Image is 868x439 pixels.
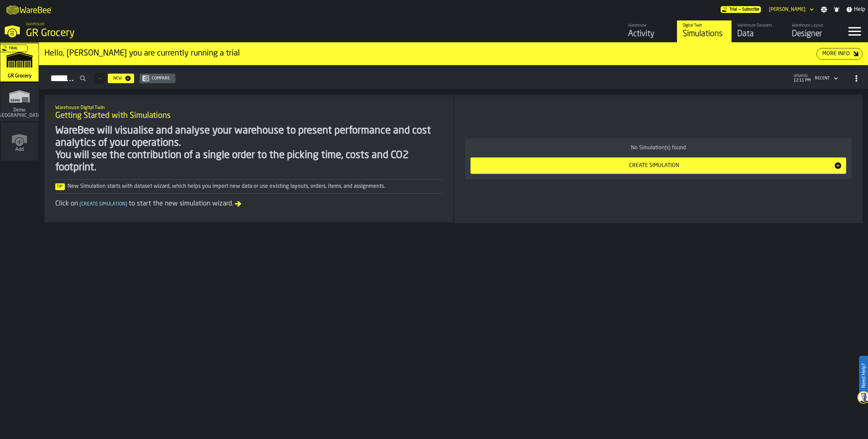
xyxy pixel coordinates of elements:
[742,7,759,12] span: Subscribe
[39,65,868,89] h2: button-Simulations
[79,202,81,207] span: [
[738,7,741,12] span: —
[729,7,737,12] span: Trial
[0,43,39,83] a: link-to-/wh/i/e451d98b-95f6-4604-91ff-c80219f9c36d/simulations
[841,20,868,42] label: button-toggle-Menu
[830,6,843,13] label: button-toggle-Notifications
[622,20,677,42] a: link-to-/wh/i/e451d98b-95f6-4604-91ff-c80219f9c36d/feed/
[737,29,781,40] div: Data
[44,95,453,222] div: ItemListCard-
[50,100,448,125] div: title-Getting Started with Simulations
[454,95,863,223] div: ItemListCard-
[769,7,806,12] div: DropdownMenuValue-Sandhya Gopakumar
[766,5,815,14] div: DropdownMenuValue-Sandhya Gopakumar
[732,20,786,42] a: link-to-/wh/i/e451d98b-95f6-4604-91ff-c80219f9c36d/data
[794,78,811,83] span: 12:11 PM
[55,183,65,190] span: Tip:
[721,6,761,13] div: Menu Subscription
[677,20,732,42] a: link-to-/wh/i/e451d98b-95f6-4604-91ff-c80219f9c36d/simulations
[111,76,125,81] div: New
[792,23,835,28] div: Warehouse Layout
[149,76,173,81] div: Compare
[91,73,108,84] div: ButtonLoadMore-Load More-Prev-First-Last
[471,144,846,152] div: No Simulation(s) found
[843,5,868,14] label: button-toggle-Help
[55,199,443,209] div: Click on to start the new simulation wizard.
[628,29,671,40] div: Activity
[786,20,841,42] a: link-to-/wh/i/e451d98b-95f6-4604-91ff-c80219f9c36d/designer
[683,29,726,40] div: Simulations
[98,76,101,81] span: —
[39,43,868,65] div: ItemListCard-
[683,23,726,28] div: Digital Twin
[737,23,781,28] div: Warehouse Datasets
[55,104,443,110] h2: Sub Title
[55,182,443,191] div: New Simulation starts with dataset wizard, which helps you import new data or use existing layout...
[9,47,18,50] span: Trial
[0,83,39,122] a: link-to-/wh/i/16932755-72b9-4ea4-9c69-3f1f3a500823/simulations
[812,74,839,82] div: DropdownMenuValue-4
[628,23,671,28] div: Warehouse
[471,157,846,174] button: button-Create Simulation
[475,162,834,170] div: Create Simulation
[1,122,38,162] a: link-to-/wh/new
[26,27,210,40] div: GR Grocery
[55,110,171,121] span: Getting Started with Simulations
[55,125,443,174] div: WareBee will visualise and analyse your warehouse to present performance and cost analytics of yo...
[140,74,175,83] button: button-Compare
[44,48,816,59] div: Hello, [PERSON_NAME] you are currently running a trial
[26,22,44,27] span: Warehouse
[816,48,863,60] button: button-More Info
[721,6,761,13] a: link-to-/wh/i/e451d98b-95f6-4604-91ff-c80219f9c36d/pricing/
[820,50,853,58] div: More Info
[108,74,134,83] button: button-New
[854,5,865,14] span: Help
[126,202,127,207] span: ]
[815,76,830,81] div: DropdownMenuValue-4
[794,74,811,78] span: updated:
[78,202,129,207] span: Create Simulation
[818,6,830,13] label: button-toggle-Settings
[860,357,867,395] label: Need Help?
[792,29,835,40] div: Designer
[15,147,24,152] span: Add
